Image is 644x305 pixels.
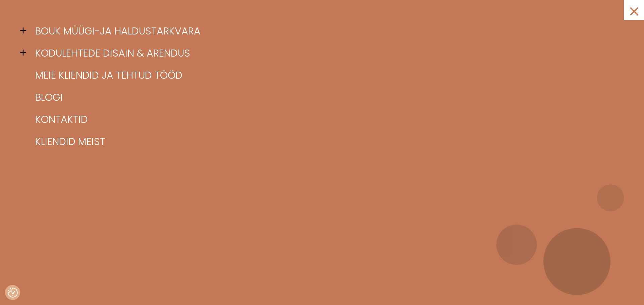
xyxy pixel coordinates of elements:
a: Kontaktid [30,108,624,131]
a: Meie kliendid ja tehtud tööd [30,64,624,86]
img: Revisit consent button [8,288,18,298]
a: BOUK müügi-ja haldustarkvara [30,20,624,42]
button: Nõusolekueelistused [8,288,18,298]
a: Kodulehtede disain & arendus [30,42,624,64]
a: Blogi [30,86,624,108]
a: Kliendid meist [30,131,624,153]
